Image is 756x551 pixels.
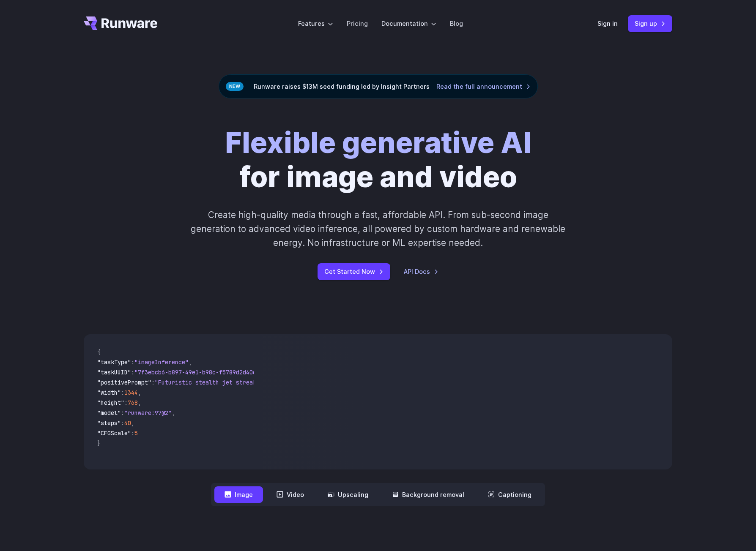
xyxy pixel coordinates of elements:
a: Read the full announcement [436,82,531,91]
span: "imageInference" [134,358,189,366]
span: : [121,409,124,417]
strong: Flexible generative AI [225,125,531,160]
span: : [151,379,155,386]
span: , [131,419,134,427]
span: "steps" [97,419,121,427]
span: "runware:97@2" [124,409,172,417]
span: , [138,399,141,406]
span: 768 [128,399,138,406]
h1: for image and video [225,125,531,194]
span: : [121,389,124,396]
a: API Docs [404,267,438,276]
span: , [138,389,141,396]
button: Background removal [382,486,474,503]
p: Create high-quality media through a fast, affordable API. From sub-second image generation to adv... [190,208,567,250]
span: : [131,429,134,437]
a: Sign up [628,15,672,32]
a: Pricing [347,19,368,28]
span: : [131,368,134,376]
a: Get Started Now [318,263,390,280]
span: "width" [97,389,121,396]
button: Captioning [478,486,542,503]
span: { [97,348,101,356]
span: : [124,399,128,406]
span: , [189,358,192,366]
button: Video [266,486,314,503]
span: "7f3ebcb6-b897-49e1-b98c-f5789d2d40d7" [134,368,263,376]
a: Go to / [84,16,157,30]
span: "model" [97,409,121,417]
span: } [97,439,101,447]
span: 5 [134,429,138,437]
label: Features [298,19,333,28]
span: 40 [124,419,131,427]
span: "height" [97,399,124,406]
label: Documentation [381,19,436,28]
span: "positivePrompt" [97,379,151,386]
div: Runware raises $13M seed funding led by Insight Partners [219,74,538,98]
span: "Futuristic stealth jet streaking through a neon-lit cityscape with glowing purple exhaust" [155,379,463,386]
a: Blog [450,19,463,28]
button: Image [214,486,263,503]
span: "taskUUID" [97,368,131,376]
span: : [121,419,124,427]
button: Upscaling [318,486,378,503]
span: : [131,358,134,366]
span: 1344 [124,389,138,396]
a: Sign in [597,19,618,28]
span: "CFGScale" [97,429,131,437]
span: "taskType" [97,358,131,366]
span: , [172,409,175,417]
